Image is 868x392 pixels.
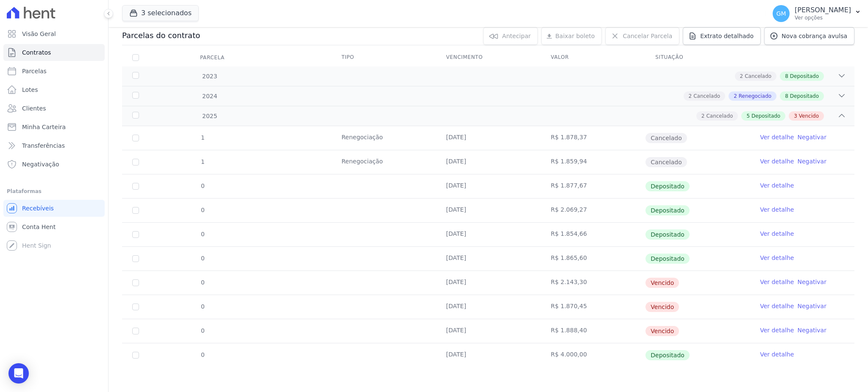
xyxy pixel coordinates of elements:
span: Parcelas [22,67,47,75]
td: [DATE] [436,199,541,222]
a: Contratos [3,44,105,61]
span: Vencido [645,302,679,312]
input: Só é possível selecionar pagamentos em aberto [132,159,139,166]
a: Negativar [797,279,826,285]
a: Ver detalhe [760,278,794,286]
span: Clientes [22,104,46,113]
div: Plataformas [7,186,101,196]
input: Só é possível selecionar pagamentos em aberto [132,135,139,141]
p: [PERSON_NAME] [795,6,851,14]
span: 2 [734,92,737,100]
a: Negativar [797,327,826,334]
td: [DATE] [436,247,541,271]
input: default [132,279,139,286]
span: 0 [200,231,205,237]
a: Nova cobrança avulsa [764,27,854,45]
a: Extrato detalhado [683,27,761,45]
span: GM [776,11,786,17]
span: 1 [200,158,205,165]
span: Cancelado [693,92,720,100]
span: Minha Carteira [22,123,66,131]
span: Depositado [645,181,690,191]
td: R$ 1.854,66 [540,223,645,246]
td: [DATE] [436,319,541,343]
span: 0 [200,351,205,358]
th: Tipo [331,49,436,66]
a: Negativar [797,158,826,165]
a: Minha Carteira [3,119,105,135]
span: 0 [200,303,205,310]
td: [DATE] [436,295,541,319]
td: R$ 1.859,94 [540,150,645,174]
span: Recebíveis [22,204,54,213]
a: Visão Geral [3,25,105,42]
span: 5 [746,112,750,120]
input: default [132,328,139,334]
span: Depositado [645,350,690,360]
span: Lotes [22,86,38,94]
span: Depositado [645,229,690,240]
input: Só é possível selecionar pagamentos em aberto [132,352,139,359]
span: 0 [200,279,205,286]
span: Depositado [645,205,690,215]
button: GM [PERSON_NAME] Ver opções [766,2,868,25]
span: 3 [794,112,797,120]
span: 2023 [202,72,217,81]
input: Só é possível selecionar pagamentos em aberto [132,207,139,214]
a: Ver detalhe [760,326,794,334]
span: Vencido [645,326,679,336]
a: Ver detalhe [760,157,794,166]
td: R$ 2.143,30 [540,271,645,295]
a: Parcelas [3,63,105,80]
input: Só é possível selecionar pagamentos em aberto [132,255,139,262]
th: Vencimento [436,49,541,66]
span: Depositado [790,72,819,80]
span: 0 [200,327,205,334]
span: Renegociado [739,92,771,100]
button: 3 selecionados [122,5,199,21]
td: [DATE] [436,174,541,198]
a: Negativação [3,156,105,173]
span: Cancelado [645,157,687,167]
td: [DATE] [436,150,541,174]
a: Transferências [3,137,105,154]
span: Conta Hent [22,223,56,231]
a: Ver detalhe [760,254,794,262]
a: Recebíveis [3,200,105,217]
span: Vencido [645,278,679,288]
span: Cancelado [645,133,687,143]
span: 2 [740,72,743,80]
input: Só é possível selecionar pagamentos em aberto [132,231,139,238]
div: Parcela [190,49,235,66]
td: Renegociação [331,126,436,150]
p: Ver opções [795,14,851,21]
span: Nova cobrança avulsa [782,32,847,40]
h3: Parcelas do contrato [122,30,200,41]
span: Cancelado [706,112,733,120]
a: Clientes [3,100,105,117]
a: Ver detalhe [760,133,794,141]
a: Lotes [3,81,105,98]
span: 2025 [202,112,217,121]
span: 8 [785,72,788,80]
span: Cancelado [745,72,771,80]
a: Conta Hent [3,218,105,235]
a: Ver detalhe [760,350,794,359]
span: Visão Geral [22,30,56,38]
span: 0 [200,255,205,262]
td: R$ 1.865,60 [540,247,645,271]
span: Depositado [751,112,780,120]
a: Negativar [797,134,826,141]
td: R$ 1.888,40 [540,319,645,343]
input: Só é possível selecionar pagamentos em aberto [132,183,139,190]
td: [DATE] [436,126,541,150]
a: Ver detalhe [760,205,794,214]
span: Contratos [22,48,51,57]
td: [DATE] [436,271,541,295]
td: R$ 1.877,67 [540,174,645,198]
span: Depositado [790,92,819,100]
td: [DATE] [436,223,541,246]
td: R$ 2.069,27 [540,199,645,222]
span: 2 [701,112,705,120]
a: Negativar [797,303,826,309]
